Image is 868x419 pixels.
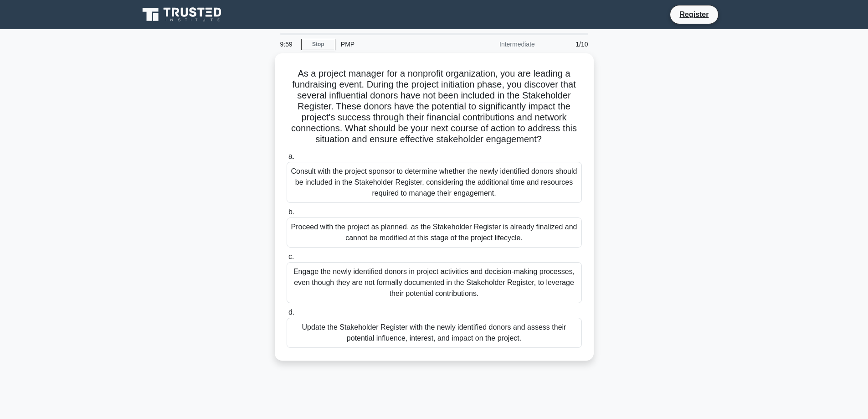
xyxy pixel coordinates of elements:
a: Stop [301,39,335,50]
div: Intermediate [461,35,540,53]
span: d. [288,308,294,316]
div: PMP [335,35,461,53]
span: a. [288,152,294,160]
a: Register [674,9,714,20]
div: Proceed with the project as planned, as the Stakeholder Register is already finalized and cannot ... [287,217,582,248]
span: b. [288,208,294,216]
div: Update the Stakeholder Register with the newly identified donors and assess their potential influ... [287,318,582,348]
h5: As a project manager for a nonprofit organization, you are leading a fundraising event. During th... [286,68,583,145]
div: Engage the newly identified donors in project activities and decision-making processes, even thou... [287,262,582,303]
span: c. [288,253,294,260]
div: 9:59 [275,35,301,53]
div: 1/10 [540,35,594,53]
div: Consult with the project sponsor to determine whether the newly identified donors should be inclu... [287,162,582,203]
